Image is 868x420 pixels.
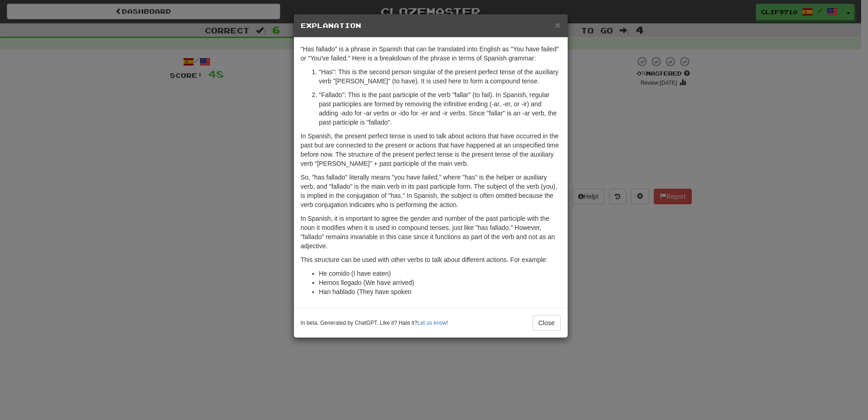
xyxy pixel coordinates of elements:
[301,214,561,251] p: In Spanish, it is important to agree the gender and number of the past participle with the noun i...
[319,278,561,287] li: Hemos llegado (We have arrived)
[319,67,561,86] p: "Has": This is the second person singular of the present perfect tense of the auxiliary verb "[PE...
[555,20,560,30] button: Close
[301,21,561,30] h5: Explanation
[319,287,561,296] li: Han hablado (They have spoken
[319,269,561,278] li: He comido (I have eaten)
[555,20,560,30] span: ×
[532,315,561,331] button: Close
[301,173,561,209] p: So, "has fallado" literally means "you have failed," where "has" is the helper or auxiliary verb,...
[301,44,561,63] p: "Has fallado" is a phrase in Spanish that can be translated into English as "You have failed" or ...
[418,320,446,326] a: Let us know
[301,131,561,168] p: In Spanish, the present perfect tense is used to talk about actions that have occurred in the pas...
[301,319,448,327] small: In beta. Generated by ChatGPT. Like it? Hate it? !
[319,90,561,127] p: "Fallado": This is the past participle of the verb "fallar" (to fail). In Spanish, regular past p...
[301,255,561,264] p: This structure can be used with other verbs to talk about different actions. For example:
